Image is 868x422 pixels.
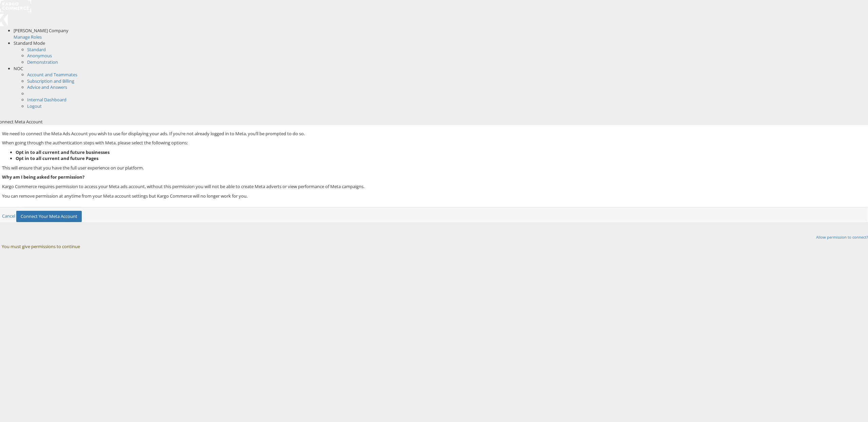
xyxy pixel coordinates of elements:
p: Kargo Commerce requires permission to access your Meta ads account, without this permission you w... [2,183,863,190]
strong: Why am I being asked for permission? [2,174,84,180]
a: Allow permission to connect? [816,235,868,240]
span: Standard Mode [14,40,45,46]
a: Internal Dashboard [27,97,66,103]
strong: Opt in to all current and future Pages [16,155,98,161]
a: Logout [27,103,42,109]
a: Cancel [2,213,15,219]
a: Manage Roles [14,34,42,40]
a: Anonymous [27,53,52,59]
p: We need to connect the Meta Ads Account you wish to use for displaying your ads. If you’re not al... [2,130,863,137]
strong: Opt in to all current and future businesses [16,149,110,155]
p: When going through the authentication steps with Meta, please select the following options: [2,140,863,146]
span: NOC [14,65,23,72]
a: Account and Teammates [27,72,77,78]
p: You can remove permission at anytime from your Meta account settings but Kargo Commerce will no l... [2,193,863,199]
a: Advice and Answers [27,84,67,90]
a: Subscription and Billing [27,78,74,84]
a: Demonstration [27,59,58,65]
span: [PERSON_NAME] Company [14,27,68,34]
p: This will ensure that you have the full user experience on our platform. [2,165,863,171]
button: Connect Your Meta Account [16,211,82,222]
a: Standard [27,46,46,53]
